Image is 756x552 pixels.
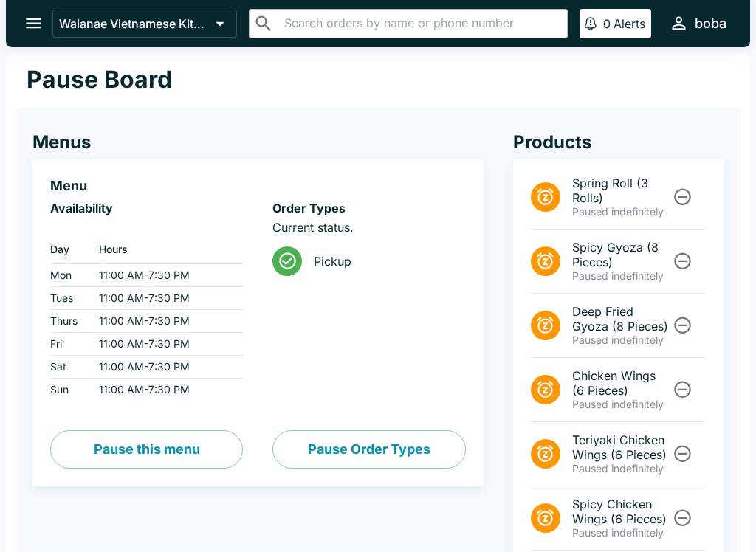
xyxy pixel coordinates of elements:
span: Pickup [314,254,453,269]
span: Deep Fried Gyoza (8 Pieces) [572,304,670,334]
td: 11:00 AM - 7:30 PM [87,264,243,287]
input: Search orders by name or phone number [280,13,561,34]
button: boba [663,7,732,39]
h6: Availability [50,201,243,215]
th: Hours [87,235,243,264]
h4: Menus [32,131,484,153]
p: Alerts [614,16,645,31]
td: 11:00 AM - 7:30 PM [87,310,243,333]
span: Spicy Chicken Wings (6 Pieces) [572,497,670,526]
p: 0 [603,16,611,31]
p: Current status. [272,220,465,235]
span: Chicken Wings (6 Pieces) [572,368,670,398]
button: Unpause [669,440,696,467]
p: Paused indefinitely [572,526,670,539]
h4: Products [513,131,724,153]
h1: Pause Board [27,65,172,94]
p: Paused indefinitely [572,205,670,218]
div: boba [695,15,726,32]
p: Paused indefinitely [572,334,670,347]
p: Paused indefinitely [572,398,670,411]
button: Unpause [669,376,696,403]
button: open drawer [15,4,52,42]
button: Unpause [669,311,696,339]
td: Thurs [50,310,87,333]
button: Unpause [669,247,696,275]
td: Tues [50,287,87,310]
button: Unpause [669,183,696,210]
p: Waianae Vietnamese Kitchen [59,16,210,31]
span: Spring Roll (3 Rolls) [572,176,670,205]
td: 11:00 AM - 7:30 PM [87,379,243,401]
p: Paused indefinitely [572,269,670,283]
button: Waianae Vietnamese Kitchen [52,10,237,38]
td: 11:00 AM - 7:30 PM [87,356,243,379]
td: Fri [50,333,87,356]
p: Paused indefinitely [572,462,670,475]
td: 11:00 AM - 7:30 PM [87,287,243,310]
span: Spicy Gyoza (8 Pieces) [572,240,670,269]
th: Day [50,235,87,264]
td: Mon [50,264,87,287]
td: 11:00 AM - 7:30 PM [87,333,243,356]
td: Sun [50,379,87,401]
span: Teriyaki Chicken Wings (6 Pieces) [572,432,670,462]
h6: Order Types [272,201,465,215]
td: Sat [50,356,87,379]
button: Unpause [669,504,696,531]
button: Pause Order Types [272,430,465,469]
p: ‏ [50,220,243,235]
button: Pause this menu [50,430,243,469]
